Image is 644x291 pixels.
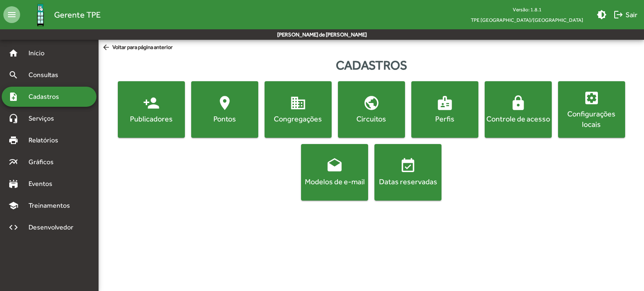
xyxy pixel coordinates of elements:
[23,113,65,124] span: Serviços
[23,201,80,211] span: Treinamentos
[613,10,623,20] mat-icon: logout
[8,48,18,58] mat-icon: home
[3,6,20,23] mat-icon: menu
[8,92,18,102] mat-icon: note_add
[8,201,18,211] mat-icon: school
[54,8,101,21] span: Gerente TPE
[8,157,18,167] mat-icon: multiline_chart
[266,113,330,124] div: Congregações
[326,157,343,174] mat-icon: drafts
[23,157,65,167] span: Gráficos
[613,7,637,22] span: Sair
[485,81,552,138] button: Controle de acesso
[27,1,54,28] img: Logo
[8,113,18,124] mat-icon: headset_mic
[301,144,368,201] button: Modelos de e-mail
[597,10,607,20] mat-icon: brightness_medium
[583,90,600,106] mat-icon: settings_applications
[376,176,440,187] div: Datas reservadas
[23,48,57,58] span: Início
[464,15,590,25] span: TPE [GEOGRAPHIC_DATA]/[GEOGRAPHIC_DATA]
[23,92,70,102] span: Cadastros
[23,70,69,80] span: Consultas
[338,81,405,138] button: Circuitos
[400,157,416,174] mat-icon: event_available
[290,95,306,111] mat-icon: domain
[510,95,527,111] mat-icon: lock
[265,81,332,138] button: Congregações
[8,70,18,80] mat-icon: search
[193,113,257,124] div: Pontos
[102,43,112,52] mat-icon: arrow_back
[436,95,453,111] mat-icon: badge
[143,95,160,111] mat-icon: person_add
[486,113,550,124] div: Controle de acesso
[119,113,183,124] div: Publicadores
[374,144,441,201] button: Datas reservadas
[102,43,173,52] span: Voltar para página anterior
[363,95,380,111] mat-icon: public
[464,4,590,15] div: Versão: 1.8.1
[216,95,233,111] mat-icon: location_on
[303,176,366,187] div: Modelos de e-mail
[560,108,623,129] div: Configurações locais
[340,113,403,124] div: Circuitos
[23,135,69,145] span: Relatórios
[191,81,258,138] button: Pontos
[610,7,641,22] button: Sair
[118,81,185,138] button: Publicadores
[8,179,18,189] mat-icon: stadium
[558,81,625,138] button: Configurações locais
[8,135,18,145] mat-icon: print
[99,56,644,75] div: Cadastros
[23,179,64,189] span: Eventos
[413,113,477,124] div: Perfis
[20,1,101,28] a: Gerente TPE
[411,81,478,138] button: Perfis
